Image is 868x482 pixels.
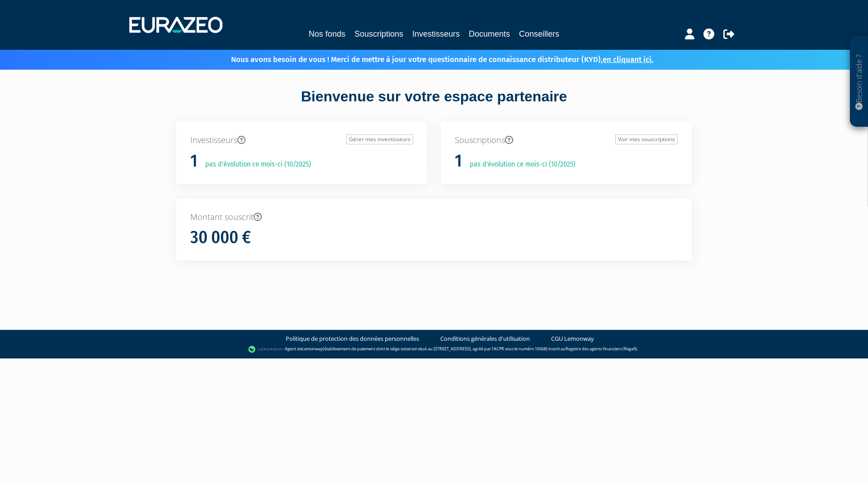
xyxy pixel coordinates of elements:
[346,134,413,144] a: Gérer mes investisseurs
[469,28,510,40] a: Documents
[440,334,530,343] a: Conditions générales d'utilisation
[199,159,311,170] p: pas d'évolution ce mois-ci (10/2025)
[566,346,637,352] a: Registre des agents financiers (Regafi)
[354,28,403,40] a: Souscriptions
[302,346,323,352] a: Lemonway
[205,52,653,65] p: Nous avons besoin de vous ! Merci de mettre à jour votre questionnaire de connaissance distribute...
[455,152,462,171] h1: 1
[190,134,413,146] p: Investisseurs
[551,334,594,343] a: CGU Lemonway
[190,152,198,171] h1: 1
[190,228,251,247] h1: 30 000 €
[615,134,678,144] a: Voir mes souscriptions
[603,55,653,64] a: en cliquant ici.
[9,345,859,354] div: - Agent de (établissement de paiement dont le siège social est situé au [STREET_ADDRESS], agréé p...
[519,28,559,40] a: Conseillers
[455,134,678,146] p: Souscriptions
[463,159,576,170] p: pas d'évolution ce mois-ci (10/2025)
[286,334,419,343] a: Politique de protection des données personnelles
[170,86,698,122] div: Bienvenue sur votre espace partenaire
[412,28,460,40] a: Investisseurs
[248,345,283,354] img: logo-lemonway.png
[129,17,222,33] img: 1732889491-logotype_eurazeo_blanc_rvb.png
[854,41,864,123] p: Besoin d'aide ?
[190,211,678,223] p: Montant souscrit
[309,28,345,40] a: Nos fonds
